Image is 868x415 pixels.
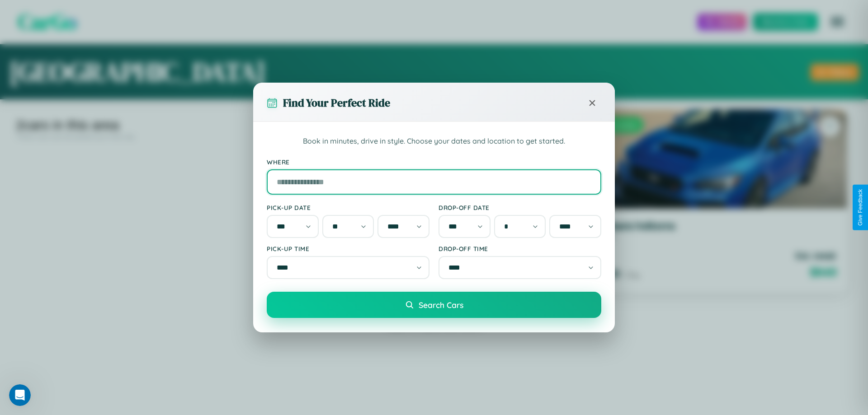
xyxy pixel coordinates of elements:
h3: Find Your Perfect Ride [283,95,390,110]
label: Pick-up Time [267,245,429,252]
label: Where [267,158,601,166]
button: Search Cars [267,292,601,318]
label: Pick-up Date [267,204,429,211]
span: Search Cars [419,300,463,310]
label: Drop-off Time [439,245,601,252]
p: Book in minutes, drive in style. Choose your dates and location to get started. [267,135,601,147]
label: Drop-off Date [439,204,601,211]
